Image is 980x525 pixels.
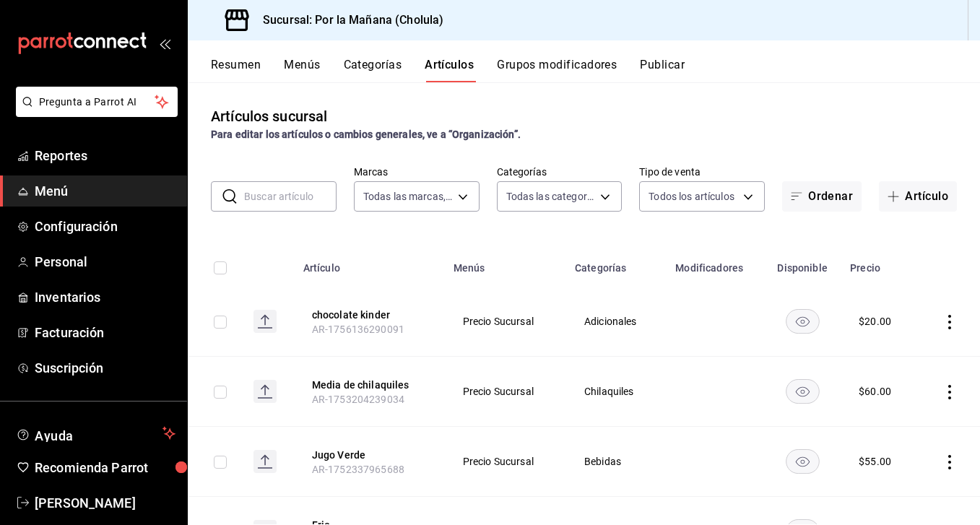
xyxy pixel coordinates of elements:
span: Ayuda [35,425,157,442]
span: Configuración [35,217,175,236]
th: Disponible [763,240,841,287]
button: availability-product [786,309,820,334]
span: Pregunta a Parrot AI [39,95,155,110]
button: actions [942,385,957,399]
th: Artículo [295,240,445,287]
label: Categorías [497,167,623,177]
span: Todas las marcas, Sin marca [363,189,453,204]
span: Precio Sucursal [463,316,548,326]
th: Menús [445,240,566,287]
span: Facturación [35,323,175,342]
span: Chilaquiles [584,386,649,396]
span: Menú [35,181,175,201]
th: Modificadores [667,240,763,287]
span: Precio Sucursal [463,456,548,467]
div: $ 55.00 [859,454,891,469]
button: edit-product-location [312,448,428,462]
button: availability-product [786,449,820,474]
button: Menús [284,58,320,82]
button: Pregunta a Parrot AI [16,87,178,117]
button: Ordenar [782,181,862,212]
button: availability-product [786,379,820,404]
div: $ 20.00 [859,314,891,329]
span: Bebidas [584,456,649,467]
span: Adicionales [584,316,649,326]
button: Grupos modificadores [497,58,617,82]
th: Categorías [566,240,667,287]
button: Resumen [211,58,261,82]
span: [PERSON_NAME] [35,493,175,513]
button: Artículos [425,58,474,82]
span: Inventarios [35,287,175,307]
button: Categorías [344,58,402,82]
div: navigation tabs [211,58,980,82]
label: Tipo de venta [639,167,765,177]
div: $ 60.00 [859,384,891,399]
span: Suscripción [35,358,175,378]
button: edit-product-location [312,378,428,392]
button: edit-product-location [312,308,428,322]
span: AR-1753204239034 [312,394,404,405]
span: AR-1756136290091 [312,324,404,335]
span: Todos los artículos [649,189,734,204]
span: AR-1752337965688 [312,464,404,475]
button: actions [942,455,957,469]
h3: Sucursal: Por la Mañana (Cholula) [251,12,443,29]
span: Personal [35,252,175,272]
div: Artículos sucursal [211,105,327,127]
a: Pregunta a Parrot AI [10,105,178,120]
strong: Para editar los artículos o cambios generales, ve a “Organización”. [211,129,521,140]
span: Reportes [35,146,175,165]
button: Publicar [640,58,685,82]
button: actions [942,315,957,329]
span: Recomienda Parrot [35,458,175,477]
th: Precio [841,240,918,287]
label: Marcas [354,167,480,177]
input: Buscar artículo [244,182,337,211]
button: open_drawer_menu [159,38,170,49]
button: Artículo [879,181,957,212]
span: Precio Sucursal [463,386,548,396]
span: Todas las categorías, Sin categoría [506,189,596,204]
